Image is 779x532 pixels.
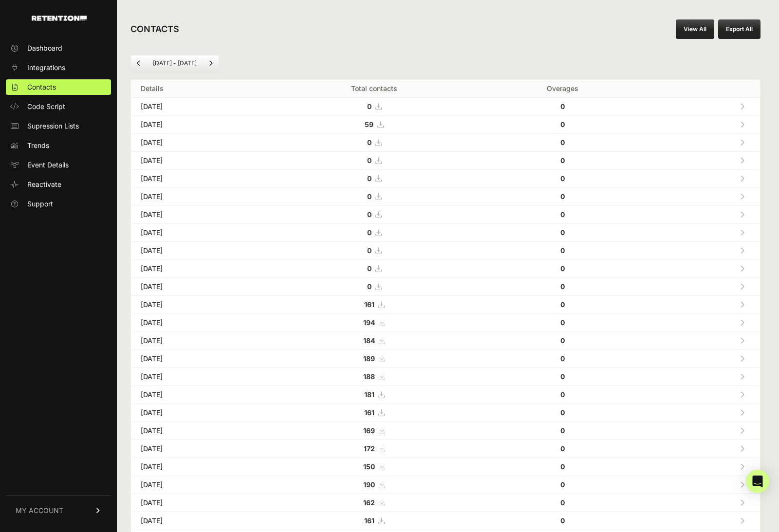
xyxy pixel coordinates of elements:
td: [DATE] [131,494,268,512]
td: [DATE] [131,116,268,134]
a: Support [6,196,111,212]
th: Overages [480,80,645,98]
strong: 0 [560,516,565,525]
strong: 0 [367,156,371,165]
strong: 0 [560,372,565,381]
strong: 59 [365,120,373,128]
a: 190 [363,480,385,489]
strong: 169 [363,426,375,435]
strong: 0 [367,174,371,183]
strong: 0 [560,120,565,128]
strong: 0 [560,444,565,453]
a: Code Script [6,99,111,114]
strong: 0 [560,102,565,110]
a: Contacts [6,79,111,95]
span: Code Script [27,102,65,111]
a: 189 [363,354,385,363]
strong: 0 [560,138,565,147]
strong: 0 [560,174,565,183]
strong: 0 [560,228,565,237]
span: Reactivate [27,180,61,189]
strong: 190 [363,480,375,489]
td: [DATE] [131,152,268,170]
strong: 188 [363,372,375,381]
td: [DATE] [131,458,268,476]
strong: 0 [560,408,565,417]
a: 162 [363,498,385,507]
strong: 189 [363,354,375,363]
td: [DATE] [131,368,268,386]
td: [DATE] [131,440,268,458]
td: [DATE] [131,422,268,440]
strong: 0 [560,462,565,471]
a: Reactivate [6,177,111,192]
span: Trends [27,141,49,150]
strong: 161 [364,408,374,417]
td: [DATE] [131,350,268,368]
th: Total contacts [268,80,480,98]
strong: 0 [560,192,565,201]
strong: 162 [363,498,375,507]
td: [DATE] [131,314,268,332]
td: [DATE] [131,296,268,314]
a: 161 [364,516,384,525]
strong: 0 [560,300,565,309]
strong: 184 [363,336,375,345]
th: Details [131,80,268,98]
strong: 0 [367,228,371,237]
a: 181 [364,390,384,399]
a: 150 [363,462,385,471]
a: 188 [363,372,385,381]
td: [DATE] [131,98,268,116]
a: Next [203,55,219,71]
strong: 0 [560,498,565,507]
td: [DATE] [131,332,268,350]
strong: 194 [363,318,375,327]
span: Support [27,199,53,209]
a: Event Details [6,157,111,173]
strong: 0 [367,246,371,255]
span: MY ACCOUNT [16,506,63,515]
li: [DATE] - [DATE] [147,59,203,67]
strong: 0 [367,102,371,110]
strong: 0 [560,390,565,399]
td: [DATE] [131,188,268,206]
span: Dashboard [27,43,62,53]
td: [DATE] [131,278,268,296]
a: 184 [363,336,385,345]
a: 172 [364,444,385,453]
h2: CONTACTS [130,22,179,36]
a: 59 [365,120,383,128]
a: Integrations [6,60,111,75]
span: Integrations [27,63,65,73]
a: Trends [6,138,111,153]
td: [DATE] [131,386,268,404]
strong: 0 [560,336,565,345]
strong: 0 [367,138,371,147]
td: [DATE] [131,206,268,224]
span: Contacts [27,82,56,92]
td: [DATE] [131,134,268,152]
img: Retention.com [32,16,87,21]
div: Open Intercom Messenger [746,470,769,493]
a: Dashboard [6,40,111,56]
strong: 161 [364,300,374,309]
td: [DATE] [131,260,268,278]
strong: 0 [560,426,565,435]
strong: 0 [367,282,371,291]
span: Event Details [27,160,69,170]
strong: 172 [364,444,375,453]
button: Export All [718,19,760,39]
strong: 181 [364,390,374,399]
strong: 161 [364,516,374,525]
td: [DATE] [131,512,268,530]
strong: 0 [560,480,565,489]
strong: 0 [560,210,565,219]
td: [DATE] [131,404,268,422]
strong: 0 [560,246,565,255]
a: 169 [363,426,385,435]
a: View All [676,19,714,39]
td: [DATE] [131,476,268,494]
strong: 150 [363,462,375,471]
td: [DATE] [131,170,268,188]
